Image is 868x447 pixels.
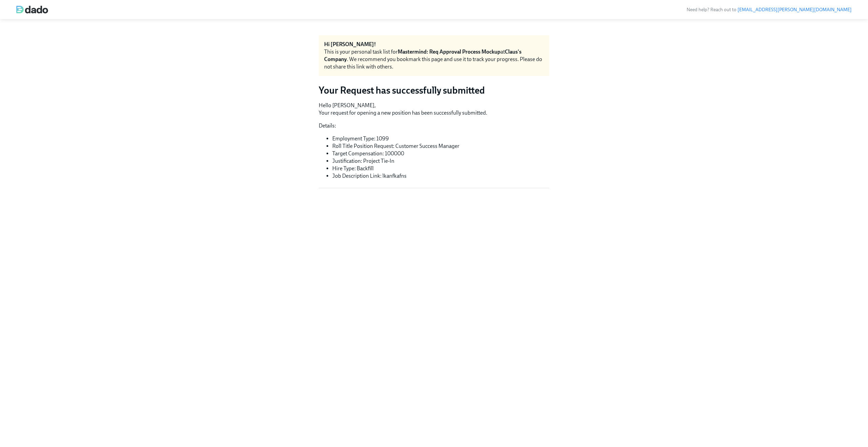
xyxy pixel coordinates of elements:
[319,102,549,117] p: Hello [PERSON_NAME], Your request for opening a new position has been successfully submitted.
[332,165,549,172] li: Hire Type: Backfill
[332,157,549,165] li: Justification: Project Tie-In
[332,142,549,150] li: Roll Title Position Request: Customer Success Manager
[398,48,500,55] strong: Mastermind: Req Approval Process Mockup
[16,5,48,14] img: dado
[332,172,549,180] li: Job Description Link: lkanfkafns
[737,7,852,13] a: [EMAIL_ADDRESS][PERSON_NAME][DOMAIN_NAME]
[687,7,852,13] span: Need help? Reach out to
[319,84,549,96] h3: Your Request has successfully submitted
[332,135,549,142] li: Employment Type: 1099
[324,41,376,47] strong: Hi [PERSON_NAME]!
[332,150,549,157] li: Target Compensation: 100000
[324,48,544,71] div: This is your personal task list for at . We recommend you bookmark this page and use it to track ...
[319,122,549,130] p: Details:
